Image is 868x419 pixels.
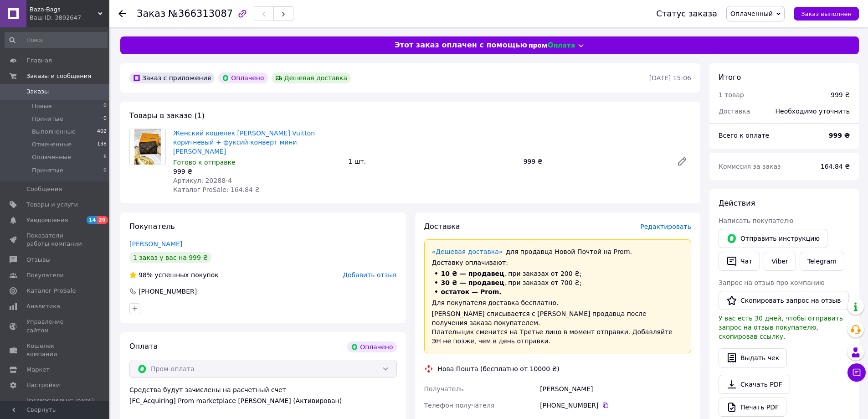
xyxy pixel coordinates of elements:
[173,186,260,193] span: Каталог ProSale: 164.84 ₴
[432,278,684,287] li: , при заказах от 700 ₴;
[424,222,460,231] span: Доставка
[26,342,84,358] span: Кошелек компании
[97,140,107,149] span: 138
[719,217,793,224] span: Написать покупателю
[97,216,108,224] span: 20
[432,258,684,267] div: Доставку оплачивают:
[432,269,684,278] li: , при заказах от 200 ₴;
[719,315,843,340] span: У вас есть 30 дней, чтобы отправить запрос на отзыв покупателю, скопировав ссылку.
[424,385,464,393] span: Получатель
[272,72,351,83] div: Дешевая доставка
[719,73,741,82] span: Итого
[129,252,211,263] div: 1 заказ у вас на 999 ₴
[26,287,76,295] span: Каталог ProSale
[129,111,205,120] span: Товары в заказе (1)
[831,90,850,99] div: 999 ₴
[719,108,750,115] span: Доставка
[129,342,158,351] span: Оплата
[794,7,859,21] button: Заказ выполнен
[26,88,49,96] span: Заказы
[719,91,744,98] span: 1 товар
[673,152,691,171] a: Редактировать
[139,271,153,279] span: 98%
[129,385,397,405] div: Средства будут зачислены на расчетный счет
[730,10,773,17] span: Оплаченный
[640,223,691,230] span: Редактировать
[538,381,693,397] div: [PERSON_NAME]
[173,177,232,184] span: Артикул: 20288-4
[97,128,107,136] span: 402
[770,101,855,121] div: Необходимо уточнить
[168,8,233,19] span: №366313087
[540,401,691,410] div: [PHONE_NUMBER]
[173,167,341,176] div: 999 ₴
[432,309,684,346] div: [PERSON_NAME] списывается с [PERSON_NAME] продавца после получения заказа покупателем. Плательщик...
[129,270,219,279] div: успешных покупок
[103,166,107,175] span: 0
[343,271,396,279] span: Добавить отзыв
[134,129,161,165] img: Женский кошелек Louis Vuitton коричневый + фуксий конверт мини Луи Виттон
[800,252,844,271] a: Telegram
[30,14,109,22] div: Ваш ID: 3892647
[26,185,62,193] span: Сообщения
[432,298,684,307] div: Для покупателя доставка бесплатно.
[432,247,684,256] div: для продавца Новой Почтой на Prom.
[26,201,78,209] span: Товары и услуги
[118,9,126,18] div: Вернуться назад
[436,364,562,373] div: Нова Пошта (бесплатно от 10000 ₴)
[26,216,68,224] span: Уведомления
[87,216,97,224] span: 14
[719,132,769,139] span: Всего к оплате
[719,163,781,170] span: Комиссия за заказ
[719,348,787,367] button: Выдать чек
[395,40,527,51] span: Этот заказ оплачен с помощью
[719,229,827,248] button: Отправить инструкцию
[26,271,64,279] span: Покупатели
[26,57,52,65] span: Главная
[129,72,215,83] div: Заказ с приложения
[441,270,504,277] span: 10 ₴ — продавец
[26,232,84,248] span: Показатели работы компании
[32,140,72,149] span: Отмененные
[656,9,717,18] div: Статус заказа
[32,166,63,175] span: Принятые
[847,363,866,382] button: Чат с покупателем
[26,302,60,310] span: Аналитика
[424,402,495,409] span: Телефон получателя
[719,291,849,310] button: Скопировать запрос на отзыв
[441,279,504,286] span: 30 ₴ — продавец
[32,115,63,123] span: Принятые
[520,155,669,168] div: 999 ₴
[821,163,850,170] span: 164.84 ₴
[829,132,850,139] b: 999 ₴
[347,341,396,352] div: Оплачено
[32,153,71,161] span: Оплаченные
[173,159,236,166] span: Готово к отправке
[138,287,198,296] div: [PHONE_NUMBER]
[719,398,786,417] a: Печать PDF
[103,153,107,161] span: 6
[26,318,84,334] span: Управление сайтом
[719,199,755,207] span: Действия
[32,128,76,136] span: Выполненные
[103,115,107,123] span: 0
[129,222,175,231] span: Покупатель
[26,256,51,264] span: Отзывы
[26,381,60,389] span: Настройки
[129,396,397,405] div: [FC_Acquiring] Prom marketplace [PERSON_NAME] (Активирован)
[719,279,825,286] span: Запрос на отзыв про компанию
[5,32,108,48] input: Поиск
[103,102,107,110] span: 0
[441,288,502,295] span: остаток — Prom.
[26,72,91,80] span: Заказы и сообщения
[173,129,315,155] a: Женский кошелек [PERSON_NAME] Vuitton коричневый + фуксий конверт мини [PERSON_NAME]
[801,10,852,17] span: Заказ выполнен
[129,240,182,248] a: [PERSON_NAME]
[218,72,267,83] div: Оплачено
[719,252,760,271] button: Чат
[344,155,519,168] div: 1 шт.
[649,74,691,82] time: [DATE] 15:06
[432,248,503,255] a: «Дешевая доставка»
[32,102,52,110] span: Новые
[719,375,790,394] a: Скачать PDF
